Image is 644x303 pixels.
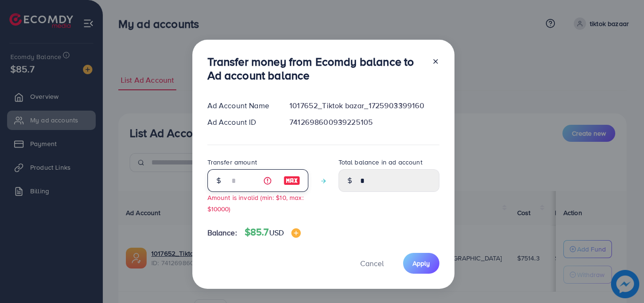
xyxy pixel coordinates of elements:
[339,157,422,167] label: Total balance in ad account
[207,55,424,82] h3: Transfer money from Ecomdy balance to Ad account balance
[269,227,284,238] span: USD
[291,228,301,238] img: image
[282,117,446,128] div: 7412698600939225105
[403,253,439,273] button: Apply
[413,259,430,268] span: Apply
[207,193,304,213] small: Amount is invalid (min: $10, max: $10000)
[200,100,282,111] div: Ad Account Name
[282,100,446,111] div: 1017652_Tiktok bazar_1725903399160
[207,227,237,238] span: Balance:
[200,117,282,128] div: Ad Account ID
[348,253,396,273] button: Cancel
[283,175,300,186] img: image
[360,258,384,268] span: Cancel
[245,226,301,238] h4: $85.7
[207,157,257,167] label: Transfer amount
